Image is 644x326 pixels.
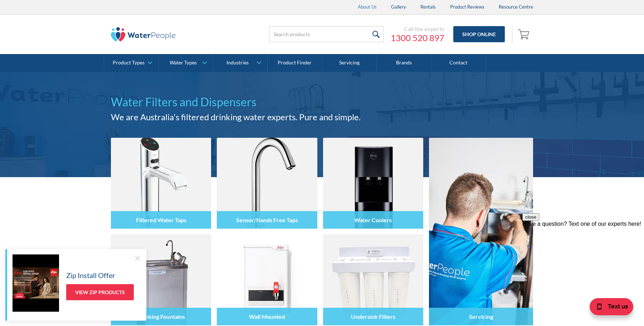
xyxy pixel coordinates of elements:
div: Water Types [170,60,197,66]
h4: Sensor/Hands Free Taps [236,216,298,223]
a: Brands [377,54,431,72]
div: Industries [226,60,249,66]
img: shopping cart [518,28,531,40]
img: Zip Install Offer [13,254,59,312]
a: Open empty cart [516,26,533,43]
iframe: podium webchat widget bubble [572,290,644,326]
div: Call the experts [391,25,444,33]
a: 1300 520 897 [391,33,444,43]
img: Drinking Fountains [111,234,211,325]
h4: Filtered Water Taps [136,216,186,223]
a: Servicing [322,54,377,72]
iframe: podium webchat widget prompt [522,213,644,299]
a: Contact [431,54,486,72]
h4: Water Coolers [354,216,392,223]
img: Water Coolers [323,138,423,229]
a: View Zip Products [66,284,134,300]
a: Shop Online [453,26,505,42]
a: Product Types [104,54,158,72]
h4: Wall Mounted [249,313,285,320]
a: Water Types [158,54,213,72]
a: Product Finder [268,54,322,72]
h5: Zip Install Offer [66,270,115,281]
img: Undersink Filters [323,234,423,325]
a: Industries [213,54,267,72]
div: Product Types [113,60,145,66]
h4: Drinking Fountains [137,313,185,320]
h4: Undersink Filters [351,313,395,320]
img: Sensor/Hands Free Taps [217,138,317,229]
img: Filtered Water Taps [111,138,211,229]
h4: Servicing [469,313,493,320]
input: Search products [269,26,384,42]
img: Wall Mounted [217,234,317,325]
img: The Water People [111,27,175,42]
a: Servicing [429,138,533,325]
